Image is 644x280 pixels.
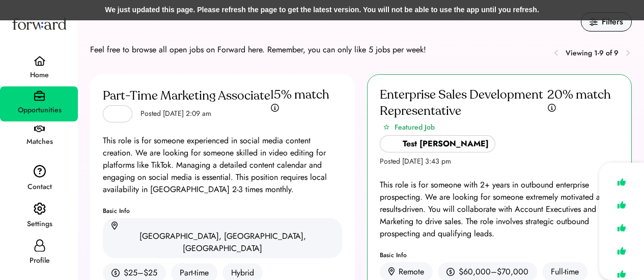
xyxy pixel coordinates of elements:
[141,109,211,119] div: Posted [DATE] 2:09 am
[614,221,629,235] img: like.svg
[566,48,619,58] div: Viewing 1-9 of 9
[388,267,395,276] img: location.svg
[109,108,122,120] img: yH5BAEAAAAALAAAAAABAAEAAAIBRAA7
[103,135,342,196] div: This role is for someone experienced in social media content creation. We are looking for someone...
[34,202,46,215] img: settings.svg
[270,103,279,113] img: info.svg
[1,69,78,81] div: Home
[10,8,68,39] img: Forward logo
[111,268,120,277] img: money.svg
[614,243,629,258] img: like.svg
[1,136,78,148] div: Matches
[111,230,333,255] div: [GEOGRAPHIC_DATA], [GEOGRAPHIC_DATA], [GEOGRAPHIC_DATA]
[380,157,451,167] div: Posted [DATE] 3:43 pm
[403,138,489,150] div: Test [PERSON_NAME]
[34,126,45,133] img: handshake.svg
[90,44,426,56] div: Feel free to browse all open jobs on Forward here. Remember, you can only like 5 jobs per week!
[1,255,78,267] div: Profile
[103,208,342,214] div: Basic Info
[380,179,619,240] div: This role is for someone with 2+ years in outbound enterprise prospecting. We are looking for som...
[1,218,78,230] div: Settings
[614,175,629,190] img: like.svg
[547,103,556,113] img: info.svg
[386,138,399,150] img: yH5BAEAAAAALAAAAAABAAEAAAIBRAA7
[34,56,46,66] img: home.svg
[111,222,118,230] img: location.svg
[1,181,78,193] div: Contact
[399,266,424,278] div: Remote
[380,252,619,258] div: Basic Info
[446,267,455,276] img: money.svg
[395,122,435,133] div: Featured Job
[547,87,611,103] div: 20% match
[34,165,46,178] img: contact.svg
[124,267,157,279] div: $25–$25
[590,18,598,26] img: filters.svg
[614,198,629,212] img: like.svg
[103,88,270,104] div: Part-Time Marketing Associate
[270,87,329,103] div: 15% match
[459,266,528,278] div: $60,000–$70,000
[34,90,45,101] img: briefcase.svg
[380,87,547,119] div: Enterprise Sales Development Representative
[602,16,623,28] div: Filters
[1,104,78,116] div: Opportunities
